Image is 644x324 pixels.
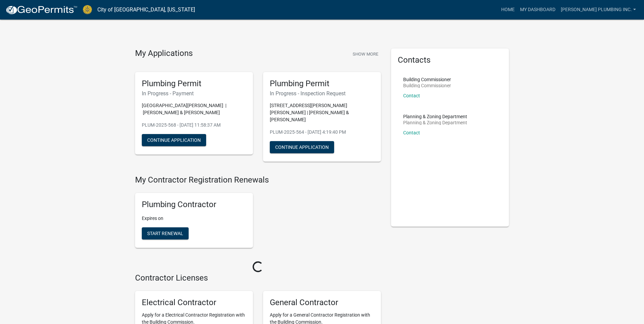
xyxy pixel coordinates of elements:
[403,93,420,98] a: Contact
[403,114,467,119] p: Planning & Zoning Department
[142,122,246,129] p: PLUM-2025-568 - [DATE] 11:58:37 AM
[135,175,381,253] wm-registration-list-section: My Contractor Registration Renewals
[135,48,193,59] h4: My Applications
[147,231,183,236] span: Start Renewal
[403,77,451,82] p: Building Commissioner
[350,48,381,60] button: Show More
[142,90,246,97] h6: In Progress - Payment
[270,141,334,153] button: Continue Application
[270,102,374,123] p: [STREET_ADDRESS][PERSON_NAME][PERSON_NAME] | [PERSON_NAME] & [PERSON_NAME]
[517,3,558,16] a: My Dashboard
[135,175,381,185] h4: My Contractor Registration Renewals
[498,3,517,16] a: Home
[83,5,92,14] img: City of Jeffersonville, Indiana
[142,215,246,222] p: Expires on
[403,130,420,135] a: Contact
[142,227,189,239] button: Start Renewal
[97,4,195,15] a: City of [GEOGRAPHIC_DATA], [US_STATE]
[142,200,246,209] h5: Plumbing Contractor
[270,79,374,89] h5: Plumbing Permit
[142,102,246,116] p: [GEOGRAPHIC_DATA][PERSON_NAME] | [PERSON_NAME] & [PERSON_NAME]
[270,298,374,307] h5: General Contractor
[142,134,206,146] button: Continue Application
[403,120,467,125] p: Planning & Zoning Department
[558,3,639,16] a: [PERSON_NAME] Plumbing inc.
[398,55,502,65] h5: Contacts
[142,79,246,89] h5: Plumbing Permit
[403,83,451,88] p: Building Commissioner
[142,298,246,307] h5: Electrical Contractor
[135,273,381,283] h4: Contractor Licenses
[270,129,374,136] p: PLUM-2025-564 - [DATE] 4:19:40 PM
[270,90,374,97] h6: In Progress - Inspection Request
